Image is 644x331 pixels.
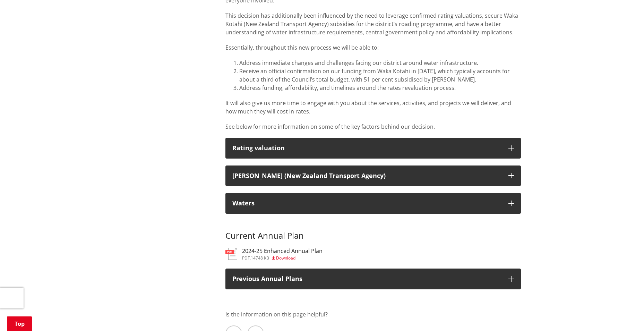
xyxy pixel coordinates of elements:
button: Rating valuation [225,138,521,159]
p: Essentially, throughout this new process we will be able to: [225,43,521,52]
p: It will also give us more time to engage with you about the services, activities, and projects we... [225,99,521,116]
h3: [PERSON_NAME] (New Zealand Transport Agency) [232,172,501,179]
li: Address immediate changes and challenges facing our district around water infrastructure. [239,59,521,67]
p: This decision has additionally been influenced by the need to leverage confirmed rating valuation... [225,11,521,36]
button: Waters [225,193,521,214]
iframe: Messenger Launcher [612,302,637,327]
div: Previous Annual Plans [232,275,501,282]
p: Is the information on this page helpful? [225,310,521,319]
h3: Waters [232,200,501,207]
span: pdf [242,255,250,261]
a: Top [7,316,32,331]
p: See below for more information on some of the key factors behind our decision. [225,122,521,131]
button: Previous Annual Plans [225,269,521,289]
img: document-pdf.svg [225,248,237,260]
button: [PERSON_NAME] (New Zealand Transport Agency) [225,165,521,186]
span: 14748 KB [251,255,269,261]
div: , [242,256,323,260]
h3: Current Annual Plan [225,221,521,241]
span: Download [276,255,295,261]
h3: Rating valuation [232,145,501,152]
li: Receive an official confirmation on our funding from Waka Kotahi in [DATE], which typically accou... [239,67,521,84]
h3: 2024-25 Enhanced Annual Plan [242,248,323,254]
li: Address funding, affordability, and timelines around the rates revaluation process. [239,84,521,92]
a: 2024-25 Enhanced Annual Plan pdf,14748 KB Download [225,248,323,260]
